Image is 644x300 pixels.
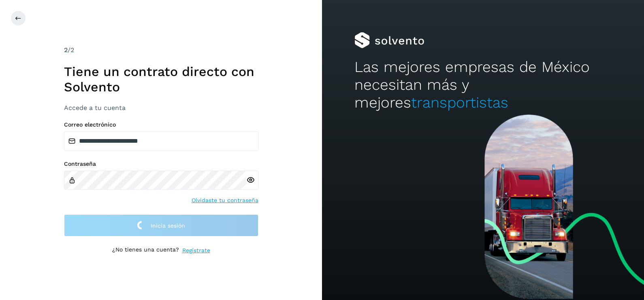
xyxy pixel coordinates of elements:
[192,196,258,205] a: Olvidaste tu contraseña
[64,46,68,54] span: 2
[112,246,179,255] p: ¿No tienes una cuenta?
[151,223,185,228] span: Inicia sesión
[182,246,210,255] a: Regístrate
[64,214,258,237] button: Inicia sesión
[64,121,258,128] label: Correo electrónico
[64,45,258,55] div: /2
[64,161,258,167] label: Contraseña
[354,58,612,112] h2: Las mejores empresas de México necesitan más y mejores
[64,64,258,95] h1: Tiene un contrato directo con Solvento
[64,104,258,112] h3: Accede a tu cuenta
[411,94,508,111] span: transportistas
